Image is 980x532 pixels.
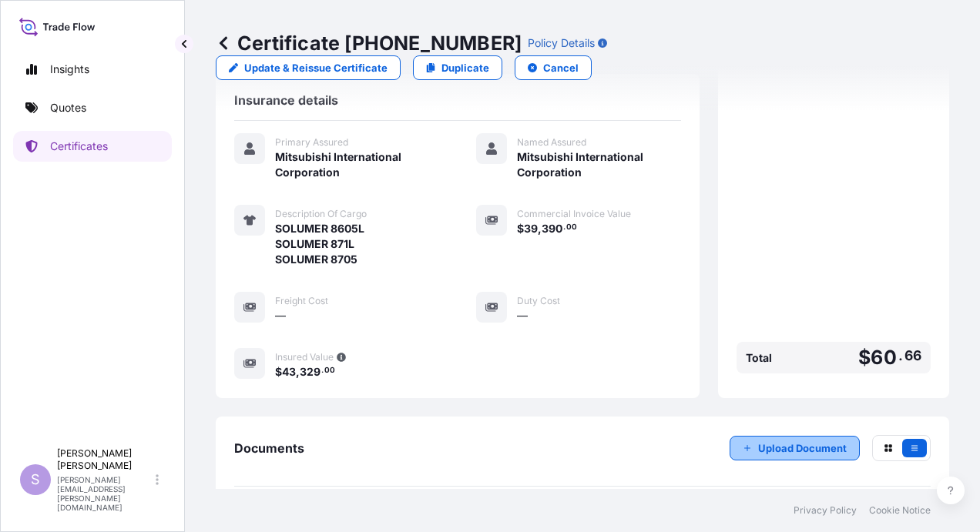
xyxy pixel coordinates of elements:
[50,139,108,154] p: Certificates
[515,55,592,80] button: Cancel
[275,221,364,267] span: SOLUMER 8605L SOLUMER 871L SOLUMER 8705
[244,60,388,75] p: Update & Reissue Certificate
[282,366,296,377] span: 43
[730,436,860,460] button: Upload Document
[898,351,903,360] span: .
[31,472,40,487] span: S
[517,308,528,323] span: —
[234,440,304,456] span: Documents
[324,368,335,373] span: 00
[275,308,286,323] span: —
[13,54,172,85] a: Insights
[321,368,324,373] span: .
[517,223,524,234] span: $
[216,31,522,55] p: Certificate [PHONE_NUMBER]
[746,350,772,366] span: Total
[441,60,489,75] p: Duplicate
[517,149,681,180] span: Mitsubishi International Corporation
[517,295,560,307] span: Duty Cost
[871,348,896,367] span: 60
[524,223,538,234] span: 39
[300,366,321,377] span: 329
[869,504,931,517] a: Cookie Notice
[538,223,542,234] span: ,
[528,35,595,51] p: Policy Details
[275,366,282,377] span: $
[50,62,89,77] p: Insights
[543,60,579,75] p: Cancel
[275,295,328,307] span: Freight Cost
[275,136,348,149] span: Primary Assured
[216,55,401,80] a: Update & Reissue Certificate
[542,223,562,234] span: 390
[563,225,566,230] span: .
[296,366,300,377] span: ,
[13,92,172,123] a: Quotes
[50,100,86,115] p: Quotes
[13,131,172,162] a: Certificates
[904,351,921,360] span: 66
[413,55,502,80] a: Duplicate
[275,208,367,220] span: Description Of Cargo
[758,440,847,456] p: Upload Document
[275,149,439,180] span: Mitsubishi International Corporation
[517,136,586,149] span: Named Assured
[517,208,631,220] span: Commercial Invoice Value
[794,504,857,517] a: Privacy Policy
[566,225,577,230] span: 00
[57,447,153,472] p: [PERSON_NAME] [PERSON_NAME]
[858,348,871,367] span: $
[57,475,153,512] p: [PERSON_NAME][EMAIL_ADDRESS][PERSON_NAME][DOMAIN_NAME]
[275,351,334,363] span: Insured Value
